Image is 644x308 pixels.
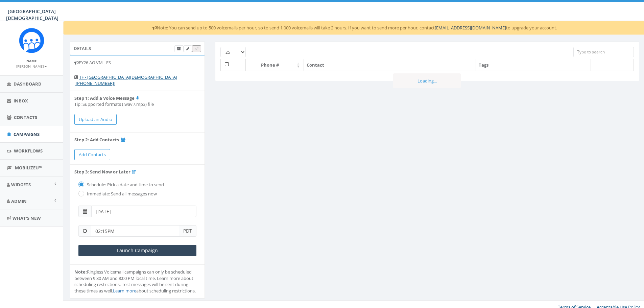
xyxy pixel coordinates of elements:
[177,46,181,51] span: Archive Campaign
[15,165,42,171] span: MobilizeU™
[74,269,87,275] b: Note:
[74,169,130,175] b: Step 3: Send Now or Later
[74,95,135,101] b: Step 1: Add a Voice Message
[13,215,41,221] span: What's New
[14,131,40,137] span: Campaigns
[258,59,304,71] th: Phone #
[195,46,198,51] span: Attach the audio file to test
[70,55,205,70] li: FY26 AG VM - ES
[476,59,591,71] th: Tags
[14,148,43,154] span: Workflows
[85,191,157,197] label: Immediate: Send all messages now
[74,101,154,107] l: Tip: Supported formats (.wav /.mp3) file
[14,114,37,120] span: Contacts
[179,225,196,237] span: PDT
[186,46,189,51] span: Edit Campaign Title
[19,28,44,53] img: Rally_Corp_Icon_1.png
[11,182,31,188] span: Widgets
[78,245,196,256] input: Launch Campaign
[16,63,47,69] a: [PERSON_NAME]
[74,74,177,87] a: TF - [GEOGRAPHIC_DATA][DEMOGRAPHIC_DATA] [[PHONE_NUMBER]]
[573,47,634,57] input: Type to search
[6,8,58,21] span: [GEOGRAPHIC_DATA][DEMOGRAPHIC_DATA]
[113,288,136,294] a: Learn more
[435,25,506,31] a: [EMAIL_ADDRESS][DOMAIN_NAME]
[14,98,28,104] span: Inbox
[11,198,27,204] span: Admin
[304,59,476,71] th: Contact
[74,114,117,125] button: Upload an Audio
[14,81,42,87] span: Dashboard
[70,42,205,55] div: Details
[26,58,37,63] small: Name
[74,269,196,294] span: Ringless Voicemail campaigns can only be scheduled between 9:30 AM and 8:00 PM local time. Learn ...
[16,64,47,69] small: [PERSON_NAME]
[393,73,461,89] div: Loading...
[85,182,164,188] label: Schedule: Pick a date and time to send
[74,149,110,160] a: Add Contacts
[74,137,119,143] b: Step 2: Add Contacts
[79,151,106,158] span: Add Contacts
